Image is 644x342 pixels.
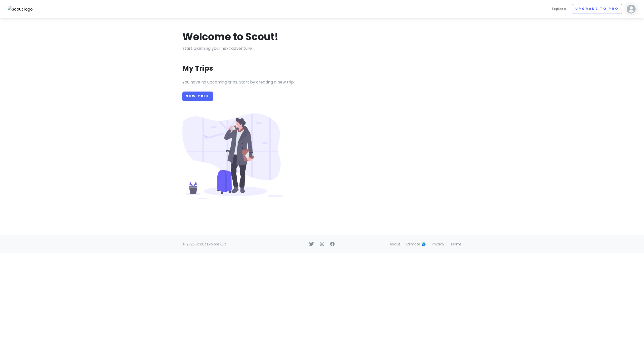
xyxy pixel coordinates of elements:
[450,242,462,247] a: Terms
[182,45,462,52] p: Start planning your next adventure
[182,113,283,199] img: Person with luggage at airport
[182,242,226,247] span: © 2025 Scout Explore LLC
[182,64,213,73] h3: My Trips
[182,92,213,101] a: New Trip
[8,6,33,13] img: Scout logo
[406,242,426,247] a: Climate 🌎
[550,4,568,14] a: Explore
[182,79,462,85] p: You have no upcoming trips. Start by creating a new trip.
[390,242,400,247] a: About
[572,4,622,14] a: Upgrade to Pro
[432,242,444,247] a: Privacy
[626,4,636,14] img: User profile
[182,30,278,43] h1: Welcome to Scout!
